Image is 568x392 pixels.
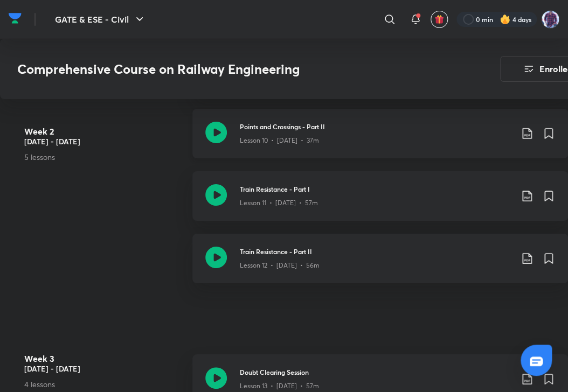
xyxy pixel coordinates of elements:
h3: Train Resistance - Part I [240,184,512,194]
button: GATE & ESE - Civil [49,9,153,30]
img: Company Logo [9,10,22,26]
h3: Train Resistance - Part II [240,247,512,256]
img: avatar [434,15,444,24]
p: Lesson 12 • [DATE] • 56m [240,261,320,270]
h4: Week 2 [24,127,184,135]
a: Train Resistance - Part ILesson 11 • [DATE] • 57m [192,171,568,234]
a: Points and Crossings - Part IILesson 10 • [DATE] • 37m [192,109,568,171]
h4: Week 3 [24,354,184,363]
h3: Points and Crossings - Part II [240,122,512,131]
a: Train Resistance - Part IILesson 12 • [DATE] • 56m [192,234,568,296]
img: streak [500,14,510,25]
h3: Doubt Clearing Session [240,367,512,377]
h3: Comprehensive Course on Railway Engineering [17,61,439,77]
button: avatar [431,11,448,28]
a: Company Logo [9,10,22,29]
p: 4 lessons [24,379,184,390]
p: 5 lessons [24,151,184,162]
p: Lesson 11 • [DATE] • 57m [240,198,318,208]
p: Lesson 13 • [DATE] • 57m [240,381,319,391]
h5: [DATE] - [DATE] [24,135,184,146]
img: Tejasvi Upadhyay [541,10,559,29]
p: Lesson 10 • [DATE] • 37m [240,136,319,145]
h5: [DATE] - [DATE] [24,363,184,374]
